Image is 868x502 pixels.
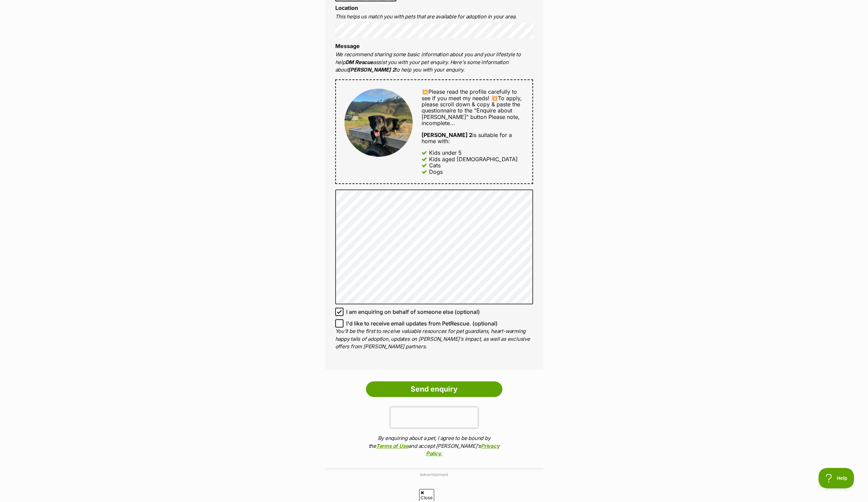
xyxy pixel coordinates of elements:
strong: [PERSON_NAME] 2 [348,66,395,73]
label: Message [335,43,360,49]
span: I'd like to receive email updates from PetRescue. (optional) [346,319,498,328]
p: You'll be the first to receive valuable resources for pet guardians, heart-warming happy tails of... [335,328,533,351]
span: 💥To apply, please scroll down & copy & paste the questionnaire to the "Enquire about [PERSON_NAME... [422,95,522,120]
p: This helps us match you with pets that are available for adoption in your area. [335,13,533,21]
strong: DM Rescue [345,59,373,65]
iframe: reCAPTCHA [391,407,478,428]
p: We recommend sharing some basic information about you and your lifestyle to help assist you with ... [335,51,533,74]
div: Dogs [429,169,443,175]
iframe: Help Scout Beacon - Open [819,468,854,488]
span: I am enquiring on behalf of someone else (optional) [346,308,480,316]
span: 💥Please read the profile carefully to see if you meet my needs! [422,88,517,101]
input: Send enquiry [366,381,502,397]
label: Location [335,4,358,11]
div: Kids under 5 [429,150,462,156]
div: is suitable for a home with: [422,132,524,144]
a: Terms of Use [376,443,408,449]
span: Close [419,489,434,501]
strong: [PERSON_NAME] 2 [422,132,472,138]
div: Kids aged [DEMOGRAPHIC_DATA] [429,156,518,162]
p: By enquiring about a pet, I agree to be bound by the and accept [PERSON_NAME]'s [366,435,502,458]
div: Cats [429,162,441,168]
img: Bob 2 [344,89,413,157]
span: Please note, incomplete... [422,113,520,126]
